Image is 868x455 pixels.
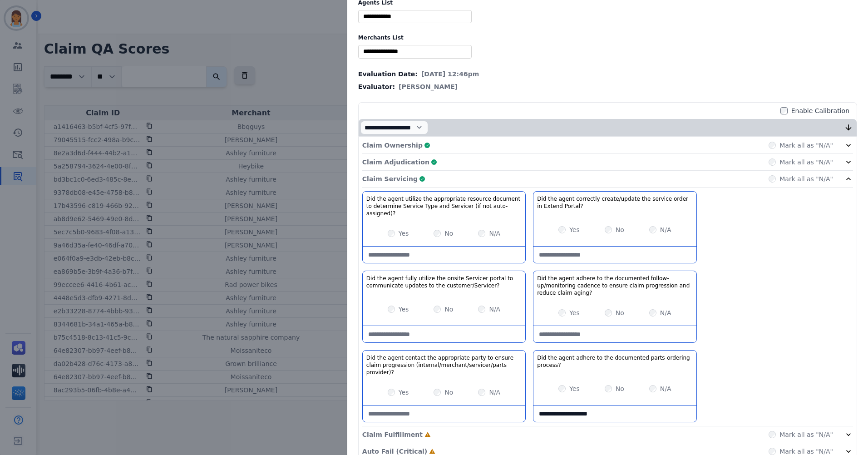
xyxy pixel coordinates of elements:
[779,141,833,150] label: Mark all as "N/A"
[489,305,500,314] label: N/A
[779,174,833,183] label: Mark all as "N/A"
[358,34,857,41] label: Merchants List
[444,305,453,314] label: No
[366,275,522,289] h3: Did the agent fully utilize the onsite Servicer portal to communicate updates to the customer/Ser...
[779,430,833,439] label: Mark all as "N/A"
[421,69,479,79] span: [DATE] 12:46pm
[362,430,423,439] p: Claim Fulfillment
[366,354,522,376] h3: Did the agent contact the appropriate party to ensure claim progression (internal/merchant/servic...
[399,229,409,238] label: Yes
[358,69,857,79] div: Evaluation Date:
[779,158,833,167] label: Mark all as "N/A"
[616,225,624,234] label: No
[660,225,671,234] label: N/A
[358,82,857,91] div: Evaluator:
[362,141,423,150] p: Claim Ownership
[399,388,409,397] label: Yes
[399,82,458,91] span: [PERSON_NAME]
[660,308,671,317] label: N/A
[569,308,580,317] label: Yes
[362,158,429,167] p: Claim Adjudication
[360,47,469,56] ul: selected options
[569,384,580,393] label: Yes
[616,308,624,317] label: No
[616,384,624,393] label: No
[489,388,500,397] label: N/A
[537,275,692,297] h3: Did the agent adhere to the documented follow-up/monitoring cadence to ensure claim progression a...
[399,305,409,314] label: Yes
[362,174,418,183] p: Claim Servicing
[537,195,692,210] h3: Did the agent correctly create/update the service order in Extend Portal?
[569,225,580,234] label: Yes
[660,384,671,393] label: N/A
[489,229,500,238] label: N/A
[366,195,522,217] h3: Did the agent utilize the appropriate resource document to determine Service Type and Servicer (i...
[444,229,453,238] label: No
[360,12,469,21] ul: selected options
[537,354,692,369] h3: Did the agent adhere to the documented parts-ordering process?
[444,388,453,397] label: No
[791,106,849,115] label: Enable Calibration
